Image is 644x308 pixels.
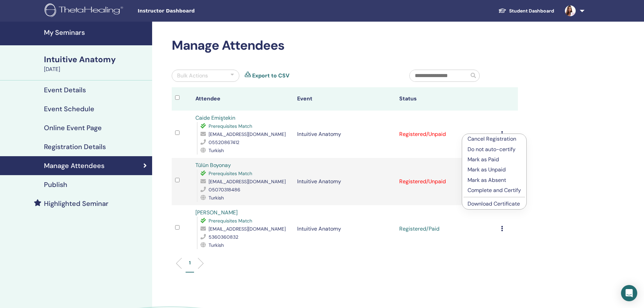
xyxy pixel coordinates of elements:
img: graduation-cap-white.svg [498,8,506,14]
span: [EMAIL_ADDRESS][DOMAIN_NAME] [209,179,286,185]
img: logo.png [45,3,125,19]
p: Do not auto-certify [468,145,521,153]
div: Open Intercom Messenger [621,285,637,301]
h4: Event Details [44,86,86,94]
span: 5360360832 [209,234,238,240]
div: Intuitive Anatomy [44,54,148,65]
h4: Highlighted Seminar [44,199,109,208]
span: Turkish [209,242,224,248]
p: Cancel Registration [468,135,521,143]
div: [DATE] [44,65,148,73]
p: Mark as Absent [468,176,521,184]
a: Intuitive Anatomy[DATE] [40,54,152,73]
td: Intuitive Anatomy [294,111,396,158]
a: Student Dashboard [493,5,559,17]
span: Turkish [209,195,224,201]
p: 1 [189,259,191,266]
span: Instructor Dashboard [138,7,239,15]
td: Intuitive Anatomy [294,158,396,205]
h4: Publish [44,181,67,189]
span: Prerequisites Match [209,218,252,224]
h4: My Seminars [44,28,148,37]
span: [EMAIL_ADDRESS][DOMAIN_NAME] [209,131,286,137]
a: Export to CSV [252,72,289,80]
td: Intuitive Anatomy [294,205,396,253]
h4: Event Schedule [44,105,94,113]
a: [PERSON_NAME] [195,209,238,216]
p: Complete and Certify [468,186,521,194]
span: Turkish [209,147,224,153]
p: Mark as Paid [468,156,521,164]
a: Tülün Boyonay [195,162,231,169]
h4: Manage Attendees [44,162,104,170]
img: default.jpg [565,5,576,16]
span: 05070318486 [209,187,240,193]
p: Mark as Unpaid [468,166,521,174]
th: Status [396,87,498,111]
h2: Manage Attendees [172,38,518,53]
span: Prerequisites Match [209,123,252,129]
div: Bulk Actions [177,72,208,80]
th: Attendee [192,87,294,111]
h4: Registration Details [44,143,106,151]
a: Caide Emiştekin [195,114,235,121]
h4: Online Event Page [44,124,102,132]
a: Download Certificate [468,200,520,207]
span: 05520867412 [209,139,239,145]
span: [EMAIL_ADDRESS][DOMAIN_NAME] [209,226,286,232]
th: Event [294,87,396,111]
span: Prerequisites Match [209,170,252,176]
